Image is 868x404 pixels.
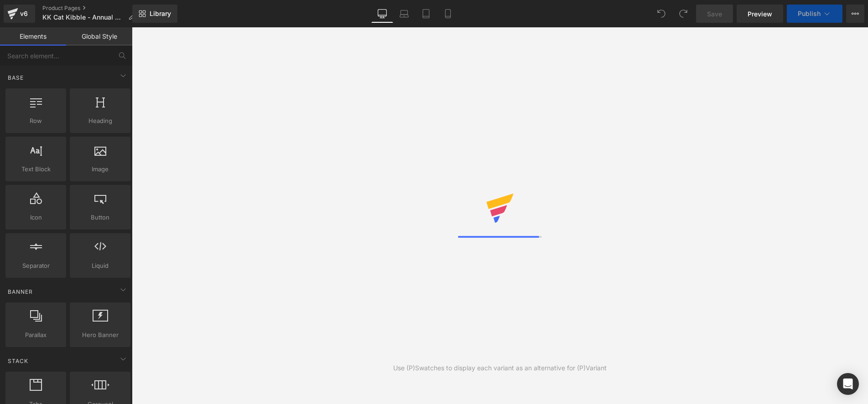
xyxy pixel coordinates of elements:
a: Mobile [437,5,459,23]
button: Redo [674,5,692,23]
span: Separator [8,261,63,271]
a: Preview [737,5,783,23]
a: v6 [4,5,35,23]
span: Icon [8,213,63,222]
span: Hero Banner [73,330,128,340]
a: Laptop [393,5,415,23]
span: Stack [7,357,29,365]
span: Preview [748,9,772,19]
a: Product Pages [42,5,142,12]
span: Row [8,116,63,126]
a: New Library [132,5,177,23]
a: Tablet [415,5,437,23]
div: Open Intercom Messenger [837,373,859,395]
span: Parallax [8,330,63,340]
div: Use (P)Swatches to display each variant as an alternative for (P)Variant [393,363,607,373]
span: Image [73,164,128,174]
span: Publish [798,10,821,17]
a: Desktop [371,5,393,23]
span: Save [707,9,722,19]
button: More [846,5,864,23]
span: Library [150,10,171,18]
span: Button [73,213,128,222]
span: Text Block [8,164,63,174]
button: Publish [787,5,842,23]
a: Global Style [66,27,132,46]
button: Undo [652,5,670,23]
span: Base [7,73,25,82]
span: Heading [73,116,128,126]
span: KK Cat Kibble - Annual Plan [42,14,125,21]
div: v6 [18,8,30,20]
span: Liquid [73,261,128,271]
span: Banner [7,287,34,296]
